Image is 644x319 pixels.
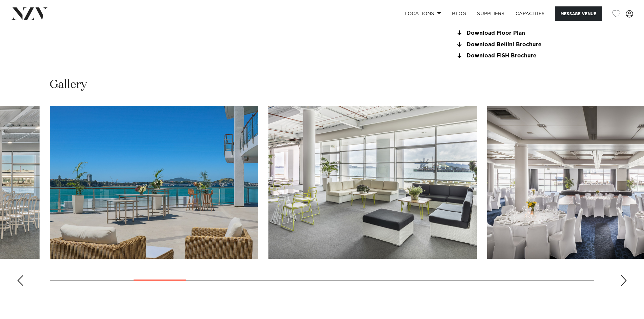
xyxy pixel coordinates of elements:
button: Message Venue [555,6,602,21]
h2: Gallery [50,77,87,92]
a: BLOG [447,6,472,21]
swiper-slide: 5 / 26 [50,106,258,259]
swiper-slide: 6 / 26 [268,106,477,259]
a: Download Bellini Brochure [455,42,566,48]
a: Download Floor Plan [455,30,566,36]
a: SUPPLIERS [472,6,510,21]
img: nzv-logo.png [11,7,48,20]
a: Locations [399,6,447,21]
a: Capacities [510,6,550,21]
a: Download FISH Brochure [455,53,566,59]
